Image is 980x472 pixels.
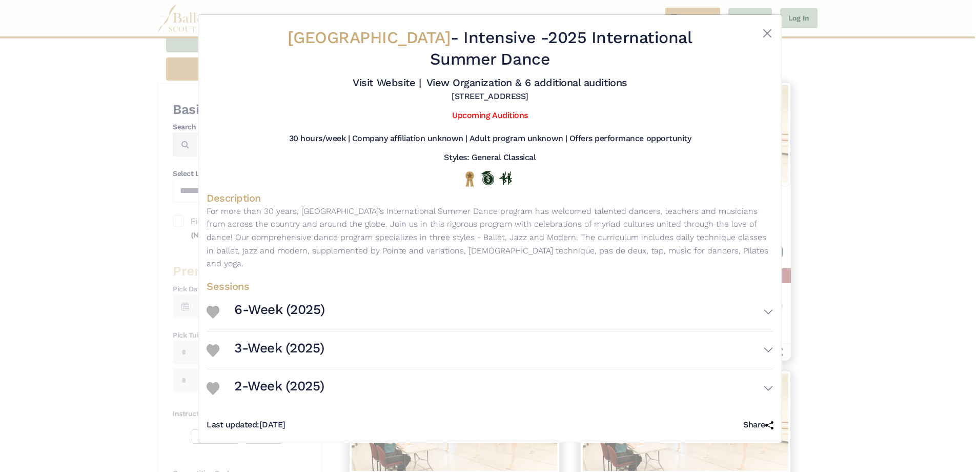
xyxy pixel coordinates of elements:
h2: - 2025 International Summer Dance [254,27,726,70]
img: Offers Scholarship [481,171,494,185]
a: View Organization & 6 additional auditions [426,76,627,89]
h5: Company affiliation unknown | [352,133,467,144]
h4: Sessions [207,280,773,293]
img: Heart [207,382,219,395]
h5: Offers performance opportunity [569,133,691,144]
h5: [STREET_ADDRESS] [452,91,528,102]
span: Intensive - [463,28,548,47]
button: Close [761,27,773,40]
img: Heart [207,306,219,319]
h5: [DATE] [207,420,285,430]
h5: Share [743,420,773,430]
h3: 6-Week (2025) [234,301,325,319]
h3: 3-Week (2025) [234,340,324,357]
button: 3-Week (2025) [234,336,773,365]
img: National [463,171,476,187]
h5: 30 hours/week | [289,133,350,144]
h4: Description [207,191,773,205]
button: 6-Week (2025) [234,297,773,327]
p: For more than 30 years, [GEOGRAPHIC_DATA]’s International Summer Dance program has welcomed talen... [207,205,773,270]
span: [GEOGRAPHIC_DATA] [288,28,451,47]
h3: 2-Week (2025) [234,378,324,395]
h5: Styles: General Classical [444,152,536,163]
button: 2-Week (2025) [234,373,773,403]
h5: Adult program unknown | [469,133,567,144]
img: Heart [207,344,219,357]
span: Last updated: [207,420,259,429]
img: In Person [499,171,512,185]
a: Upcoming Auditions [452,110,527,120]
a: Visit Website | [353,76,421,89]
